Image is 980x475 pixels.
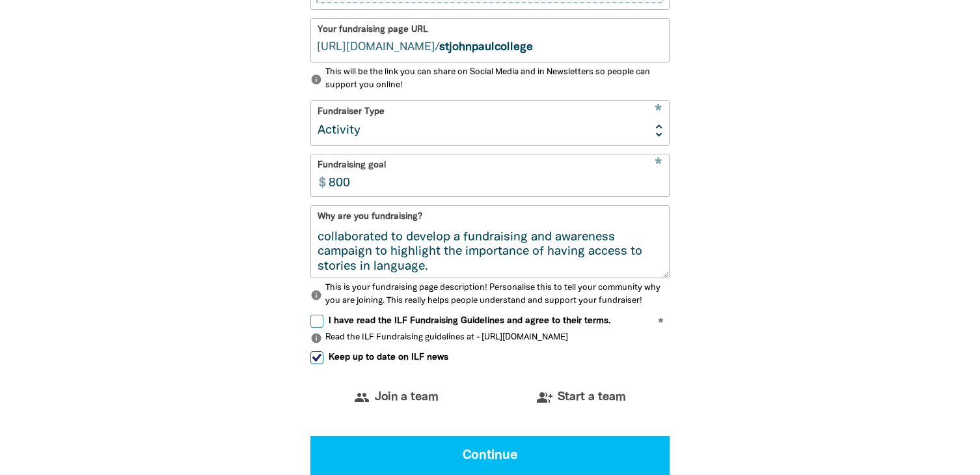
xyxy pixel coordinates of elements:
input: eg. 350 [321,155,669,196]
input: Keep up to date on ILF news [310,351,323,364]
span: [DOMAIN_NAME][URL] [317,40,435,55]
span: Join a team [375,392,439,403]
span: $ [311,154,326,196]
div: fundraising.ilf.org.au/stjohnpaulcollege [311,19,669,62]
i: info [310,332,322,344]
button: Continue [310,436,670,475]
i: Required [658,318,664,329]
span: I have read the ILF Fundraising Guidelines and agree to their terms. [329,315,610,327]
span: / [311,19,439,62]
button: groupJoin a team [310,380,483,416]
p: This is your fundraising page description! Personalise this to tell your community why you are jo... [310,282,670,308]
textarea: JPC's [PERSON_NAME][GEOGRAPHIC_DATA], with the support of the JPC community, are raising funds to... [311,229,669,278]
input: I have read the ILF Fundraising Guidelines and agree to their terms. [310,315,323,328]
button: group_addStart a team [493,380,670,416]
p: This will be the link you can share on Social Media and in Newsletters so people can support you ... [310,66,670,92]
i: info [310,289,322,301]
p: Read the ILF Fundraising guidelines at - [URL][DOMAIN_NAME] [310,332,670,345]
i: info [310,74,322,85]
span: Start a team [558,392,626,403]
span: Keep up to date on ILF news [329,351,448,364]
